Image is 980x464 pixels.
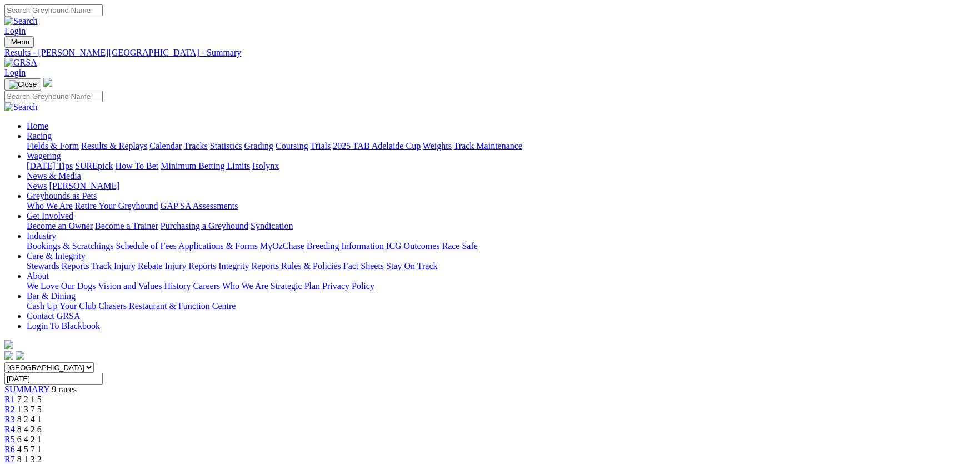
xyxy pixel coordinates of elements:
a: Cash Up Your Club [27,301,96,311]
a: Tracks [184,141,208,151]
a: Greyhounds as Pets [27,191,97,201]
span: 8 4 2 6 [17,425,42,434]
div: Greyhounds as Pets [27,201,976,211]
a: History [164,281,191,291]
a: R6 [4,445,15,454]
div: Care & Integrity [27,261,976,271]
div: Wagering [27,161,976,171]
input: Search [4,4,103,16]
a: Vision and Values [98,281,162,291]
a: SUREpick [75,161,113,171]
a: Race Safe [442,241,477,251]
a: Who We Are [222,281,268,291]
img: logo-grsa-white.png [4,340,13,349]
a: Track Maintenance [454,141,522,151]
a: Rules & Policies [281,261,341,271]
a: Track Injury Rebate [91,261,162,271]
a: R7 [4,455,15,464]
span: 8 2 4 1 [17,415,42,424]
a: Purchasing a Greyhound [161,221,248,231]
a: Bookings & Scratchings [27,241,113,251]
span: 9 races [52,385,77,394]
a: Results & Replays [81,141,147,151]
a: [PERSON_NAME] [49,181,119,191]
span: 6 4 2 1 [17,435,42,444]
div: News & Media [27,181,976,191]
a: Get Involved [27,211,73,221]
a: News [27,181,47,191]
a: Become a Trainer [95,221,158,231]
a: SUMMARY [4,385,49,394]
a: About [27,271,49,281]
a: R5 [4,435,15,444]
a: Privacy Policy [322,281,374,291]
div: Industry [27,241,976,251]
a: Isolynx [252,161,279,171]
a: Integrity Reports [218,261,279,271]
span: R3 [4,415,15,424]
a: Fact Sheets [343,261,384,271]
a: Login [4,68,26,77]
a: Strategic Plan [271,281,320,291]
img: twitter.svg [16,351,24,360]
a: Who We Are [27,201,73,211]
div: Get Involved [27,221,976,231]
a: R4 [4,425,15,434]
a: News & Media [27,171,81,181]
div: Racing [27,141,976,151]
a: Results - [PERSON_NAME][GEOGRAPHIC_DATA] - Summary [4,48,976,58]
a: MyOzChase [260,241,304,251]
a: Care & Integrity [27,251,86,261]
span: Menu [11,38,29,46]
img: Search [4,102,38,112]
a: Wagering [27,151,61,161]
a: Contact GRSA [27,311,80,321]
a: Trials [310,141,331,151]
a: R1 [4,395,15,404]
a: We Love Our Dogs [27,281,96,291]
a: Stewards Reports [27,261,89,271]
a: Calendar [149,141,182,151]
div: Bar & Dining [27,301,976,311]
input: Search [4,91,103,102]
a: How To Bet [116,161,159,171]
img: GRSA [4,58,37,68]
a: 2025 TAB Adelaide Cup [333,141,421,151]
a: Home [27,121,48,131]
span: 1 3 7 5 [17,405,42,414]
a: Fields & Form [27,141,79,151]
a: Applications & Forms [178,241,258,251]
a: Weights [423,141,452,151]
a: Retire Your Greyhound [75,201,158,211]
a: [DATE] Tips [27,161,73,171]
a: Statistics [210,141,242,151]
img: logo-grsa-white.png [43,78,52,87]
a: R2 [4,405,15,414]
a: Become an Owner [27,221,93,231]
img: Close [9,80,37,89]
img: Search [4,16,38,26]
input: Select date [4,373,103,385]
a: Syndication [251,221,293,231]
a: Injury Reports [164,261,216,271]
a: Stay On Track [386,261,437,271]
a: Careers [193,281,220,291]
span: 4 5 7 1 [17,445,42,454]
a: Breeding Information [307,241,384,251]
a: Bar & Dining [27,291,76,301]
img: facebook.svg [4,351,13,360]
a: ICG Outcomes [386,241,439,251]
div: About [27,281,976,291]
span: 7 2 1 5 [17,395,42,404]
a: Industry [27,231,56,241]
button: Toggle navigation [4,78,41,91]
button: Toggle navigation [4,36,34,48]
a: Login [4,26,26,36]
a: Schedule of Fees [116,241,176,251]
